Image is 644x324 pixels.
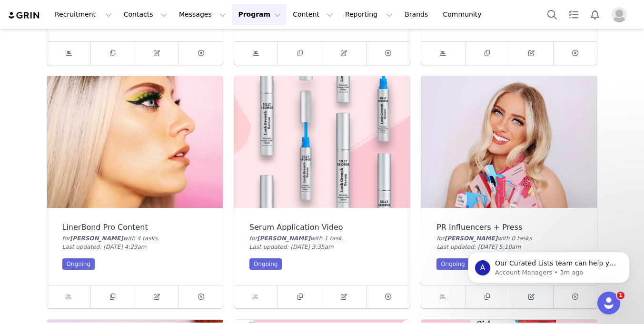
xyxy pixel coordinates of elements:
[339,4,398,25] button: Reporting
[118,4,173,25] button: Contacts
[257,235,310,242] span: [PERSON_NAME]
[287,4,339,25] button: Content
[62,243,208,251] div: Last updated: [DATE] 4:23am
[62,234,208,243] div: for with 4 task .
[436,243,582,251] div: Last updated: [DATE] 5:10am
[585,4,605,25] button: Notifications
[62,223,208,232] div: LinerBond Pro Content
[62,258,95,270] div: Ongoing
[606,7,636,22] button: Profile
[436,223,582,232] div: PR Influencers + Press
[249,258,282,270] div: Ongoing
[399,4,436,25] a: Brands
[234,76,410,208] img: Serum Application Video
[612,7,627,22] img: placeholder-profile.jpg
[249,223,395,232] div: Serum Application Video
[542,4,563,25] button: Search
[232,4,287,25] button: Program
[421,76,597,208] img: PR Influencers + Press
[173,4,232,25] button: Messages
[437,4,492,25] a: Community
[436,234,582,243] div: for with 0 task .
[445,235,498,242] span: [PERSON_NAME]
[454,232,644,298] iframe: Intercom notifications message
[49,4,118,25] button: Recruitment
[597,292,620,314] iframe: Intercom live chat
[8,11,41,20] img: grin logo
[249,243,395,251] div: Last updated: [DATE] 3:35am
[155,235,158,242] span: s
[249,234,395,243] div: for with 1 task .
[617,292,624,299] span: 1
[436,258,469,270] div: Ongoing
[563,4,584,25] a: Tasks
[70,235,123,242] span: [PERSON_NAME]
[47,76,223,208] img: LinerBond Pro Content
